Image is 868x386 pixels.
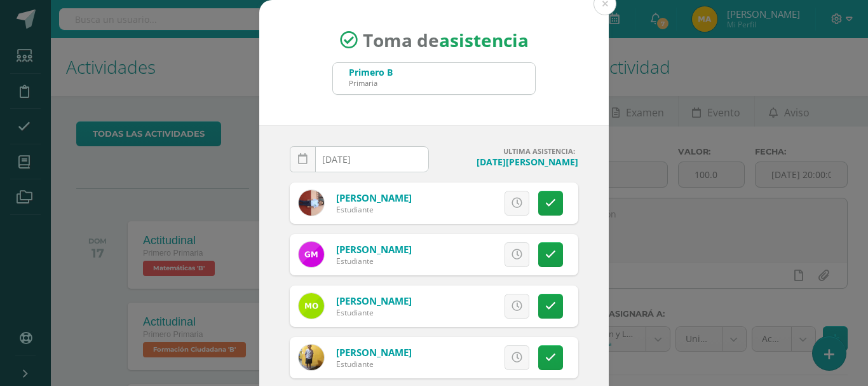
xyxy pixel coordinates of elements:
div: Estudiante [336,256,412,266]
h4: ULTIMA ASISTENCIA: [439,146,578,156]
div: Estudiante [336,359,412,369]
img: f91c095132185fed92204b3928abe38d.png [299,242,324,267]
h4: [DATE][PERSON_NAME] [439,156,578,168]
input: Busca un grado o sección aquí... [333,63,535,94]
a: [PERSON_NAME] [336,191,412,204]
div: Primero B [349,66,393,78]
a: [PERSON_NAME] [336,294,412,307]
a: [PERSON_NAME] [336,346,412,359]
div: Estudiante [336,307,412,318]
div: Primaria [349,78,393,88]
a: [PERSON_NAME] [336,243,412,256]
strong: asistencia [439,28,529,52]
span: Toma de [363,28,529,52]
div: Estudiante [336,204,412,215]
img: 5e5ee69d65e528d6c98a9c991be7cc52.png [299,345,324,370]
img: c7c4e7830e4234219e46960d1dce8032.png [299,190,324,216]
img: 23cc88146d280c7077321ca967121714.png [299,293,324,319]
input: Fecha de Inasistencia [290,147,428,172]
